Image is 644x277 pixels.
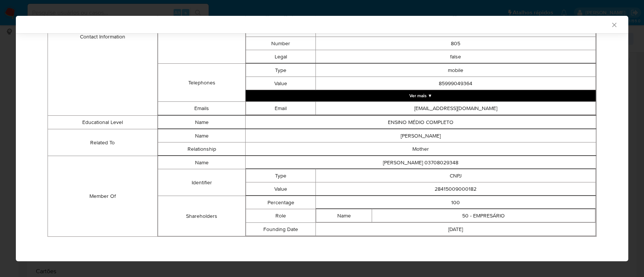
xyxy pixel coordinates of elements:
[246,50,316,63] td: Legal
[158,116,245,129] td: Name
[158,156,245,169] td: Name
[316,77,596,90] td: 85999049364
[246,156,596,169] td: [PERSON_NAME] 03708029348
[246,209,316,223] td: Role
[246,116,596,129] td: ENSINO MÉDIO COMPLETO
[158,142,245,156] td: Relationship
[246,64,316,77] td: Type
[246,142,596,156] td: Mother
[158,196,245,236] td: Shareholders
[158,102,245,115] td: Emails
[246,90,596,101] button: Expand array
[316,209,372,222] td: Name
[316,182,596,196] td: 28415009000182
[246,182,316,196] td: Value
[48,116,158,129] td: Educational Level
[246,129,596,142] td: [PERSON_NAME]
[48,156,158,237] td: Member Of
[158,129,245,142] td: Name
[246,223,316,236] td: Founding Date
[158,64,245,102] td: Telephones
[246,102,316,115] td: Email
[316,102,596,115] td: [EMAIL_ADDRESS][DOMAIN_NAME]
[16,16,628,261] div: closure-recommendation-modal
[48,129,158,156] td: Related To
[316,196,596,209] td: 100
[316,37,596,50] td: 805
[316,50,596,63] td: false
[372,209,595,222] td: 50 - EMPRESÁRIO
[158,169,245,196] td: Identifier
[610,21,617,28] button: Fechar a janela
[246,37,316,50] td: Number
[316,223,596,236] td: [DATE]
[246,169,316,182] td: Type
[246,196,316,209] td: Percentage
[316,169,596,182] td: CNPJ
[246,77,316,90] td: Value
[316,64,596,77] td: mobile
